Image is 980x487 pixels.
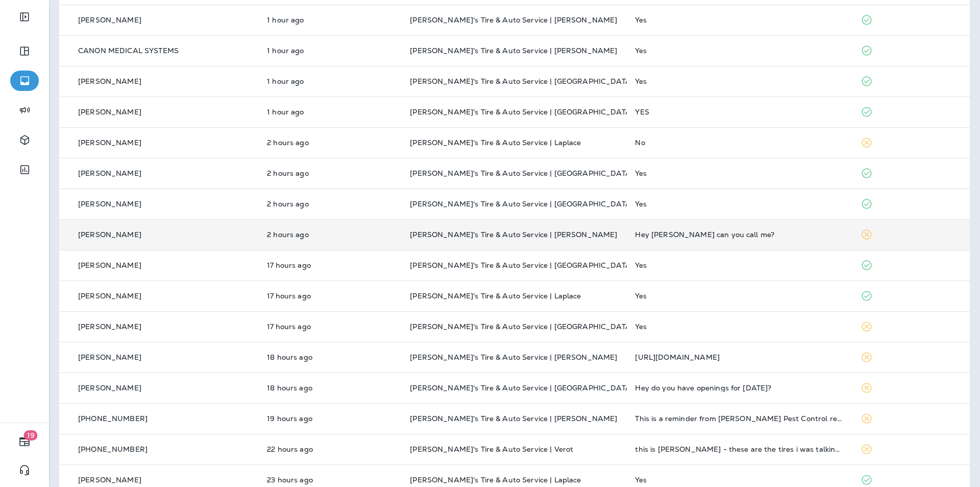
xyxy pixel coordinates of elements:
p: CANON MEDICAL SYSTEMS [78,47,179,55]
p: Aug 13, 2025 08:04 AM [267,138,394,147]
span: [PERSON_NAME]'s Tire & Auto Service | [GEOGRAPHIC_DATA] [410,199,633,208]
span: [PERSON_NAME]'s Tire & Auto Service | [PERSON_NAME] [410,230,617,239]
div: this is Neil Vincent - these are the tires i was talking to you about for my AT4 [635,445,844,453]
p: Aug 13, 2025 08:47 AM [267,16,394,24]
p: [PERSON_NAME] [78,322,141,331]
p: Aug 12, 2025 04:29 PM [267,292,394,300]
p: Aug 12, 2025 04:41 PM [267,261,394,269]
p: Aug 13, 2025 08:18 AM [267,77,394,85]
p: [PERSON_NAME] [78,476,141,484]
span: [PERSON_NAME]'s Tire & Auto Service | [PERSON_NAME] [410,353,617,362]
div: Yes [635,169,844,177]
div: Yes [635,200,844,208]
span: 19 [24,430,38,440]
span: [PERSON_NAME]'s Tire & Auto Service | Verot [410,445,573,454]
button: Expand Sidebar [10,7,39,27]
p: [PERSON_NAME] [78,353,141,361]
p: [PHONE_NUMBER] [78,414,148,423]
p: Aug 12, 2025 11:14 AM [267,445,394,453]
div: Yes [635,261,844,269]
p: Aug 12, 2025 10:56 AM [267,476,394,484]
div: Yes [635,292,844,300]
p: [PERSON_NAME] [78,77,141,85]
span: [PERSON_NAME]'s Tire & Auto Service | [PERSON_NAME] [410,46,617,55]
p: Aug 13, 2025 07:46 AM [267,200,394,208]
p: [PERSON_NAME] [78,169,141,177]
div: Yes [635,476,844,484]
p: [PERSON_NAME] [78,230,141,239]
span: [PERSON_NAME]'s Tire & Auto Service | Laplace [410,475,581,484]
p: Aug 12, 2025 04:22 PM [267,322,394,331]
div: This is a reminder from LaJaunie's Pest Control regarding your PEST CONTROL SERVICE at 421 BELLE ... [635,414,844,423]
span: [PERSON_NAME]'s Tire & Auto Service | [GEOGRAPHIC_DATA] [410,77,633,86]
div: https://youtube.com/shorts/bU3tZ0-guAg?si=xJ4tOLrCREfCIuIr [635,353,844,361]
p: Aug 13, 2025 07:46 AM [267,169,394,177]
div: Yes [635,47,844,55]
span: [PERSON_NAME]'s Tire & Auto Service | [PERSON_NAME] [410,414,617,423]
div: YES [635,108,844,116]
p: [PERSON_NAME] [78,292,141,300]
p: [PERSON_NAME] [78,138,141,147]
div: Yes [635,77,844,85]
div: Yes [635,322,844,331]
p: [PERSON_NAME] [78,108,141,116]
p: Aug 12, 2025 03:20 PM [267,384,394,392]
div: Hey Jody can you call me? [635,230,844,239]
p: Aug 13, 2025 08:47 AM [267,47,394,55]
span: [PERSON_NAME]'s Tire & Auto Service | Laplace [410,138,581,147]
p: [PERSON_NAME] [78,200,141,208]
div: Hey do you have openings for tomorrow? [635,384,844,392]
p: [PERSON_NAME] [78,261,141,269]
span: [PERSON_NAME]'s Tire & Auto Service | [GEOGRAPHIC_DATA] [410,261,633,270]
span: [PERSON_NAME]'s Tire & Auto Service | [GEOGRAPHIC_DATA] [410,322,633,331]
span: [PERSON_NAME]'s Tire & Auto Service | Laplace [410,291,581,300]
p: [PERSON_NAME] [78,16,141,24]
span: [PERSON_NAME]'s Tire & Auto Service | [PERSON_NAME] [410,15,617,25]
span: [PERSON_NAME]'s Tire & Auto Service | [GEOGRAPHIC_DATA] [410,107,633,117]
p: Aug 12, 2025 02:59 PM [267,414,394,423]
p: [PHONE_NUMBER] [78,445,148,453]
div: Yes [635,16,844,24]
span: [PERSON_NAME]'s Tire & Auto Service | [GEOGRAPHIC_DATA][PERSON_NAME] [410,169,697,178]
p: Aug 13, 2025 08:07 AM [267,108,394,116]
div: No [635,138,844,147]
button: 19 [10,431,39,452]
span: [PERSON_NAME]'s Tire & Auto Service | [GEOGRAPHIC_DATA] [410,383,633,392]
p: [PERSON_NAME] [78,384,141,392]
p: Aug 13, 2025 07:43 AM [267,230,394,239]
p: Aug 12, 2025 04:01 PM [267,353,394,361]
